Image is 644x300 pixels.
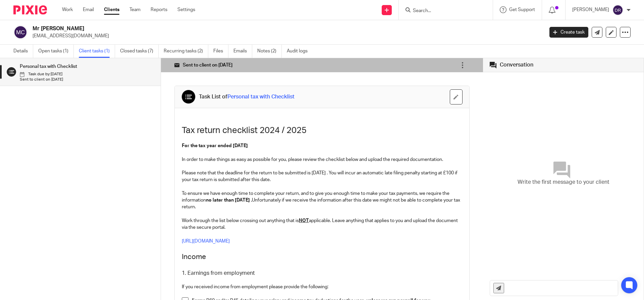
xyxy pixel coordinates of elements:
[182,143,248,148] strong: For the tax year ended [DATE]
[500,61,533,69] div: Conversation
[182,270,462,277] h3: 1. Earnings from employment
[509,7,535,12] span: Get Support
[151,6,167,13] a: Reports
[199,93,294,100] div: Task List of
[182,217,462,231] p: Work through the list below crossing out anything that is applicable. Leave anything that applies...
[518,178,609,186] span: Write the first message to your client
[299,218,309,223] u: NOT
[13,5,47,14] img: Pixie
[120,45,159,58] a: Closed tasks (7)
[182,239,230,244] a: [URL][DOMAIN_NAME]
[62,6,73,13] a: Work
[164,45,208,58] a: Recurring tasks (2)
[38,45,74,58] a: Open tasks (1)
[206,198,252,203] strong: no later than [DATE] .
[287,45,313,58] a: Audit logs
[257,45,282,58] a: Notes (2)
[20,72,154,77] p: Task due by:
[182,170,462,183] p: Please note that the deadline for the return to be submitted is [DATE] . You will incur an automa...
[79,45,115,58] a: Client tasks (1)
[182,251,462,263] h2: Income
[572,6,609,13] p: [PERSON_NAME]
[182,190,462,211] p: To ensure we have enough time to complete your return, and to give you enough time to make your t...
[412,8,473,14] input: Search
[182,156,462,163] p: In order to make things as easy as possible for you, please review the checklist below and upload...
[33,33,539,39] p: [EMAIL_ADDRESS][DOMAIN_NAME]
[227,94,294,99] a: Personal tax with Checklist
[177,6,195,13] a: Settings
[13,45,33,58] a: Details
[20,61,132,72] h1: Personal tax with Checklist
[129,6,141,13] a: Team
[104,6,119,13] a: Clients
[182,125,462,136] h1: Tax return checklist 2024 / 2025
[83,6,94,13] a: Email
[20,77,154,82] p: Sent to client on [DATE]
[174,62,232,69] div: Sent to client on [DATE]
[612,5,623,15] img: svg%3E
[549,27,588,38] a: Create task
[182,284,462,290] p: If you received income from employment please provide the following:
[13,25,28,39] img: svg%3E
[51,72,62,76] span: [DATE]
[233,45,252,58] a: Emails
[213,45,228,58] a: Files
[33,25,438,32] h2: Mr [PERSON_NAME]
